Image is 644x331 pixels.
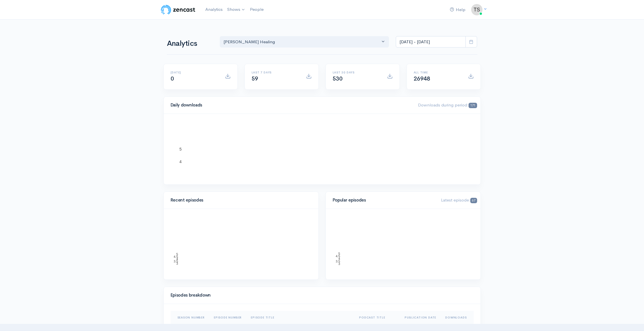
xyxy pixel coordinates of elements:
h6: All time [414,71,461,74]
h4: Popular episodes [333,198,434,203]
svg: A chart. [333,216,474,273]
a: Help [448,4,468,16]
h4: Episodes breakdown [171,293,470,298]
th: Sort column [209,311,246,324]
div: [PERSON_NAME] Healing [223,39,380,45]
text: 3.5 [336,260,340,263]
h6: Last 30 days [333,71,380,74]
text: 5 [176,252,178,256]
th: Sort column [171,311,209,324]
text: 4.5 [336,254,340,258]
button: Star Magic Healing [220,36,389,48]
img: ... [471,4,483,15]
span: 26948 [414,75,430,82]
text: 3.5 [173,260,178,263]
svg: A chart. [171,216,312,273]
a: Shows [225,3,248,16]
h4: Recent episodes [171,198,308,203]
text: 5 [338,252,340,255]
th: Sort column [355,311,400,324]
h6: [DATE] [171,71,218,74]
span: Latest episode: [441,197,477,203]
text: 4 [176,257,178,261]
th: Sort column [400,311,441,324]
text: 5 [179,147,182,151]
h4: Daily downloads [171,103,411,108]
a: Analytics [203,3,225,16]
img: ZenCast Logo [160,4,196,15]
text: 4 [179,159,182,164]
text: 4.5 [173,255,178,258]
span: 59 [252,75,258,82]
h6: Last 7 days [252,71,299,74]
text: 3 [338,262,340,265]
text: 4 [338,257,340,260]
span: 171 [469,103,477,108]
text: 3 [176,262,178,265]
h1: Analytics [167,40,213,48]
th: Sort column [441,311,473,324]
span: 0 [171,75,174,82]
span: 530 [333,75,343,82]
span: Downloads during period: [418,102,477,108]
span: 67 [470,198,477,203]
a: People [248,3,266,16]
th: Sort column [246,311,355,324]
input: analytics date range selector [396,36,466,48]
svg: A chart. [171,121,474,178]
